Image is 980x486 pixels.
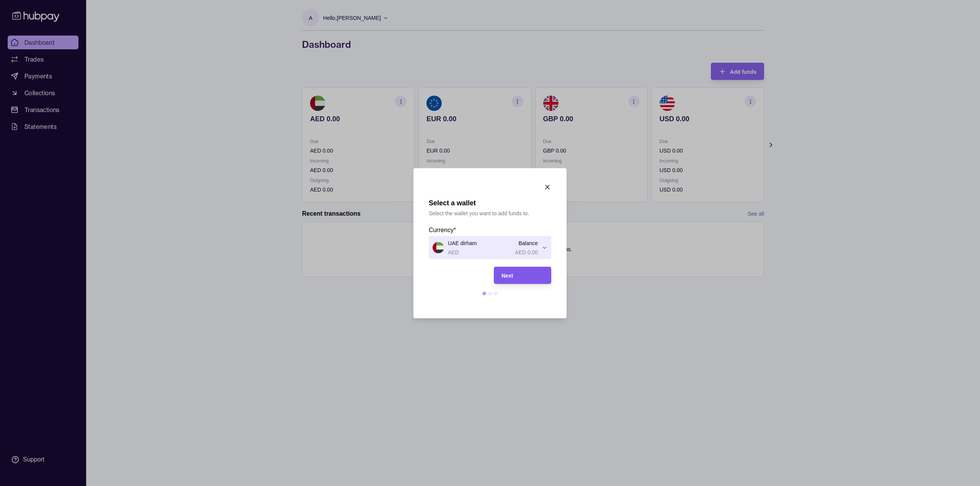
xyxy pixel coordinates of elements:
[429,198,529,207] h1: Select a wallet
[501,273,513,279] span: Next
[429,225,456,234] label: Currency
[429,226,454,233] p: Currency
[429,209,529,217] p: Select the wallet you want to add funds to.
[494,267,551,284] button: Next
